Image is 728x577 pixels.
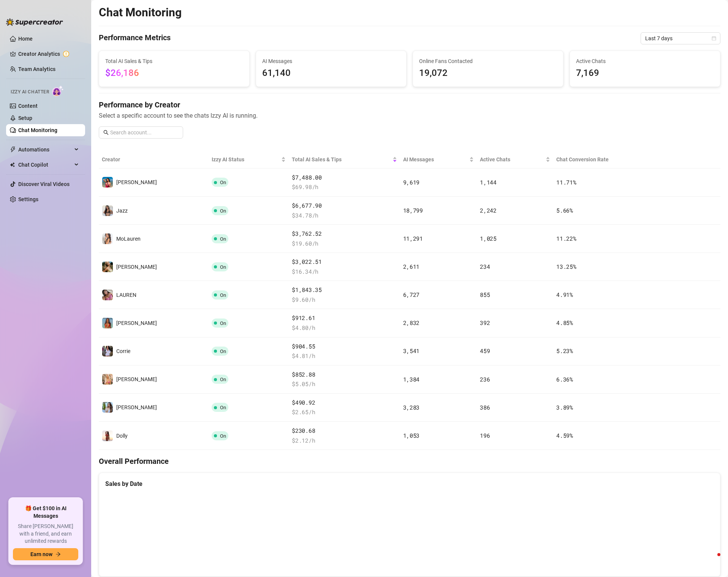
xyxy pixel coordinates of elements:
[116,264,157,270] span: [PERSON_NAME]
[18,48,79,60] a: Creator Analytics exclamation-circle
[292,370,397,379] span: $852.88
[102,233,113,244] img: MoLauren
[403,432,420,439] span: 1,053
[556,432,573,439] span: 4.59 %
[99,5,182,20] h2: Chat Monitoring
[292,211,397,220] span: $ 34.78 /h
[403,291,420,298] span: 6,727
[116,376,157,382] span: [PERSON_NAME]
[18,36,33,42] a: Home
[645,33,716,44] span: Last 7 days
[220,236,226,242] span: On
[10,162,15,167] img: Chat Copilot
[110,128,179,137] input: Search account...
[403,319,420,326] span: 2,832
[52,85,64,96] img: AI Chatter
[102,290,113,300] img: ️‍LAUREN
[6,18,63,26] img: logo-BBDzfeDw.svg
[220,180,226,185] span: On
[102,318,113,328] img: Rebecca
[576,66,714,80] span: 7,169
[220,208,226,214] span: On
[116,208,128,214] span: Jazz
[292,155,391,164] span: Total AI Sales & Tips
[212,155,280,164] span: Izzy AI Status
[480,404,490,411] span: 386
[99,32,171,44] h4: Performance Metrics
[292,201,397,210] span: $6,677.90
[480,207,497,214] span: 2,242
[292,183,397,192] span: $ 69.98 /h
[99,151,209,169] th: Creator
[116,404,157,410] span: [PERSON_NAME]
[220,405,226,410] span: On
[556,178,576,186] span: 11.71 %
[18,115,32,121] a: Setup
[102,177,113,188] img: Ana
[116,292,136,298] span: ️‍LAUREN
[102,346,113,356] img: Corrie
[220,348,226,354] span: On
[477,151,553,169] th: Active Chats
[18,143,72,156] span: Automations
[18,159,72,171] span: Chat Copilot
[403,178,420,186] span: 9,619
[116,179,157,185] span: [PERSON_NAME]
[18,103,38,109] a: Content
[262,57,400,65] span: AI Messages
[105,68,139,78] span: $26,186
[400,151,477,169] th: AI Messages
[102,262,113,272] img: ANGI
[116,348,130,354] span: Corrie
[702,551,720,569] iframe: Intercom live chat
[292,380,397,389] span: $ 5.05 /h
[419,66,557,80] span: 19,072
[292,323,397,333] span: $ 4.80 /h
[18,196,38,202] a: Settings
[102,205,113,216] img: Jazz
[292,314,397,323] span: $912.61
[480,178,497,186] span: 1,144
[556,404,573,411] span: 3.89 %
[11,88,49,96] span: Izzy AI Chatter
[480,155,544,164] span: Active Chats
[480,347,490,355] span: 459
[480,319,490,326] span: 392
[556,291,573,298] span: 4.91 %
[292,267,397,276] span: $ 16.34 /h
[55,552,61,557] span: arrow-right
[220,264,226,270] span: On
[480,375,490,383] span: 236
[105,57,243,65] span: Total AI Sales & Tips
[292,352,397,361] span: $ 4.81 /h
[556,319,573,326] span: 4.85 %
[220,377,226,382] span: On
[102,402,113,413] img: Gracie
[13,548,78,560] button: Earn nowarrow-right
[292,342,397,351] span: $904.55
[403,347,420,355] span: 3,541
[292,436,397,445] span: $ 2.12 /h
[116,433,128,439] span: Dolly
[18,127,57,133] a: Chat Monitoring
[18,66,55,72] a: Team Analytics
[18,181,70,187] a: Discover Viral Videos
[292,295,397,304] span: $ 9.60 /h
[556,347,573,355] span: 5.23 %
[105,479,714,489] div: Sales by Date
[576,57,714,65] span: Active Chats
[30,551,52,557] span: Earn now
[209,151,289,169] th: Izzy AI Status
[99,111,720,120] span: Select a specific account to see the chats Izzy AI is running.
[556,375,573,383] span: 6.36 %
[220,320,226,326] span: On
[419,57,557,65] span: Online Fans Contacted
[556,207,573,214] span: 5.66 %
[262,66,400,80] span: 61,140
[712,36,716,41] span: calendar
[220,292,226,298] span: On
[292,229,397,238] span: $3,762.52
[403,404,420,411] span: 3,283
[99,456,720,467] h4: Overall Performance
[13,505,78,520] span: 🎁 Get $100 in AI Messages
